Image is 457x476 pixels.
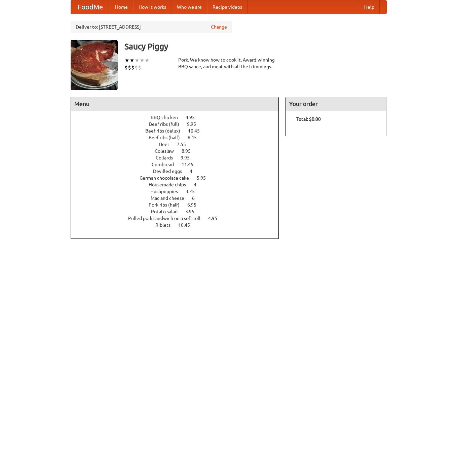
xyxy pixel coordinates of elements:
[186,189,201,194] span: 3.25
[145,57,150,64] li: ★
[129,57,135,64] li: ★
[185,209,201,214] span: 3.95
[124,57,129,64] li: ★
[110,0,133,14] a: Home
[128,64,131,71] li: $
[172,0,207,14] a: Who we are
[182,148,197,154] span: 8.95
[150,189,185,194] span: Hushpuppies
[145,128,187,134] span: Beef ribs (delux)
[151,115,185,120] span: BBQ chicken
[71,97,279,111] h4: Menu
[153,169,205,174] a: Devilled eggs 4
[186,115,201,120] span: 4.95
[151,195,191,201] span: Mac and cheese
[187,202,203,208] span: 6.95
[71,0,110,14] a: FoodMe
[156,155,202,160] a: Collards 9.95
[211,24,227,30] a: Change
[155,148,181,154] span: Coleslaw
[181,155,196,160] span: 9.95
[149,182,193,187] span: Housemade chips
[178,222,197,228] span: 10.45
[153,169,189,174] span: Devilled eggs
[149,121,208,127] a: Beef ribs (full) 9.95
[149,135,187,140] span: Beef ribs (half)
[155,222,177,228] span: Riblets
[149,182,209,187] a: Housemade chips 4
[177,142,193,147] span: 7.55
[152,162,206,167] a: Cornbread 11.45
[155,222,202,228] a: Riblets 10.45
[151,195,207,201] a: Mac and cheese 6
[187,121,203,127] span: 9.95
[140,175,196,181] span: German chocolate cake
[145,128,212,134] a: Beef ribs (delux) 10.45
[138,64,141,71] li: $
[151,209,184,214] span: Potato salad
[359,0,380,14] a: Help
[128,216,230,221] a: Pulled pork sandwich on a soft roll 4.95
[124,64,128,71] li: $
[178,57,279,70] div: Pork. We know how to cook it. Award-winning BBQ sauce, and meat with all the trimmings.
[149,121,186,127] span: Beef ribs (full)
[296,116,321,122] b: Total: $0.00
[131,64,135,71] li: $
[155,148,203,154] a: Coleslaw 8.95
[151,209,207,214] a: Potato salad 3.95
[128,216,207,221] span: Pulled pork sandwich on a soft roll
[140,175,218,181] a: German chocolate cake 5.95
[133,0,172,14] a: How it works
[124,40,387,53] h3: Saucy Piggy
[192,195,201,201] span: 6
[188,135,203,140] span: 6.45
[149,202,186,208] span: Pork ribs (half)
[190,169,199,174] span: 4
[207,0,247,14] a: Recipe videos
[156,155,180,160] span: Collards
[286,97,386,111] h4: Your order
[135,57,140,64] li: ★
[197,175,213,181] span: 5.95
[152,162,181,167] span: Cornbread
[182,162,200,167] span: 11.45
[135,64,138,71] li: $
[71,40,118,90] img: angular.jpg
[150,189,207,194] a: Hushpuppies 3.25
[71,21,232,33] div: Deliver to: [STREET_ADDRESS]
[188,128,206,134] span: 10.45
[159,142,176,147] span: Beer
[194,182,203,187] span: 4
[151,115,207,120] a: BBQ chicken 4.95
[159,142,198,147] a: Beer 7.55
[149,135,209,140] a: Beef ribs (half) 6.45
[140,57,145,64] li: ★
[149,202,209,208] a: Pork ribs (half) 6.95
[208,216,224,221] span: 4.95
